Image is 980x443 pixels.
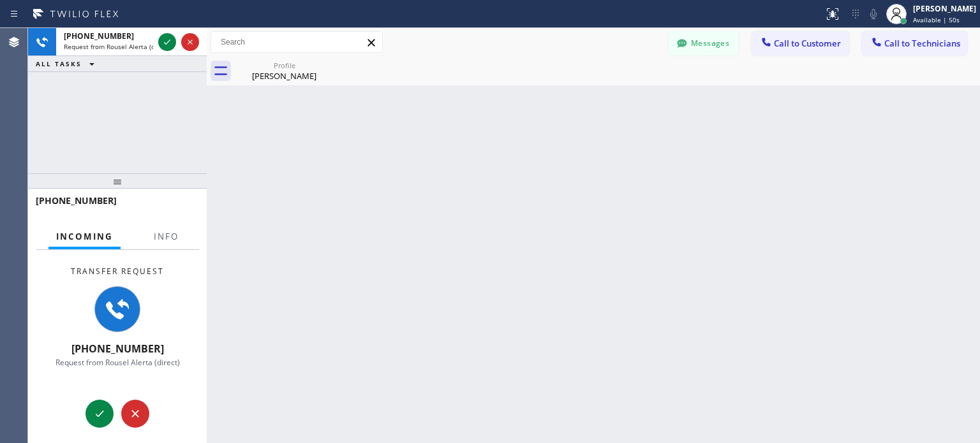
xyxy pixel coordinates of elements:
[71,266,164,277] span: Transfer request
[158,33,176,51] button: Accept
[121,400,149,428] button: Reject
[774,38,841,49] span: Call to Customer
[64,31,134,41] span: [PHONE_NUMBER]
[154,231,179,242] span: Info
[865,5,882,23] button: Mute
[56,357,180,368] span: Request from Rousel Alerta (direct)
[85,400,114,428] button: Accept
[56,231,113,242] span: Incoming
[884,38,960,49] span: Call to Technicians
[862,31,967,55] button: Call to Technicians
[236,70,332,82] div: [PERSON_NAME]
[913,15,960,24] span: Available | 50s
[146,224,186,249] button: Info
[181,33,199,51] button: Reject
[913,3,976,14] div: [PERSON_NAME]
[36,194,117,207] span: [PHONE_NUMBER]
[211,32,382,52] input: Search
[669,31,739,55] button: Messages
[28,56,107,71] button: ALL TASKS
[236,57,332,85] div: Lisa Podell
[71,342,164,356] span: [PHONE_NUMBER]
[752,31,849,55] button: Call to Customer
[48,224,121,249] button: Incoming
[236,61,332,70] div: Profile
[64,42,171,51] span: Request from Rousel Alerta (direct)
[36,59,82,68] span: ALL TASKS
